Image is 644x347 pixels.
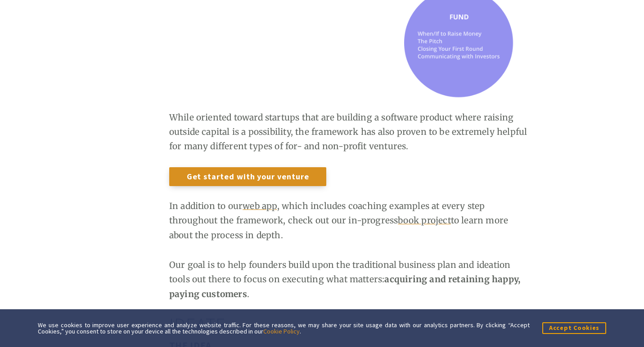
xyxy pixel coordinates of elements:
a: web app [243,200,277,211]
a: Get started with your venture [169,167,327,186]
a: Cookie Policy [263,327,300,335]
button: Accept Cookies [542,322,606,334]
strong: acquiring and retaining happy, paying customers [169,274,520,299]
p: Our goal is to help founders build upon the traditional business plan and ideation tools out ther... [169,258,528,301]
p: While oriented toward startups that are building a software product where raising outside capital... [169,110,528,154]
div: We use cookies to improve user experience and analyze website traffic. For these reasons, we may ... [38,322,530,334]
p: In addition to our , which includes coaching examples at every step throughout the framework, che... [169,199,528,242]
a: book project [398,215,450,226]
